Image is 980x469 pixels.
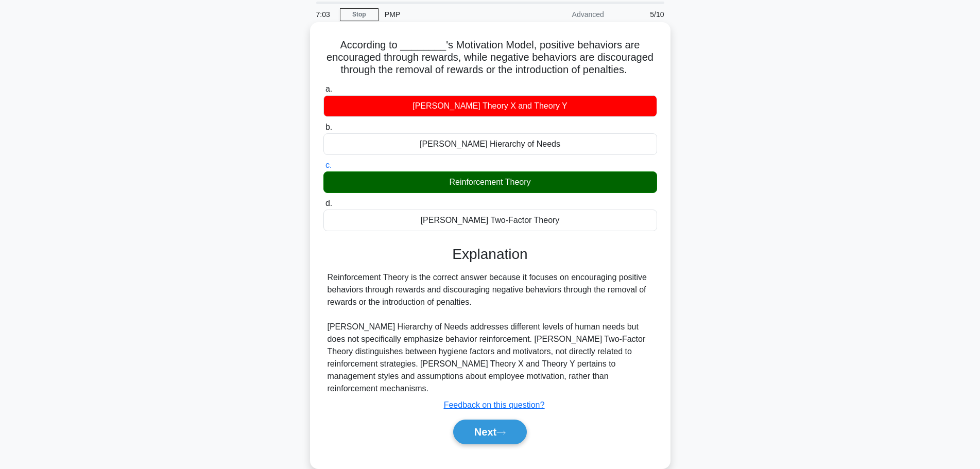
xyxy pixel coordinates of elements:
div: [PERSON_NAME] Theory X and Theory Y [323,95,657,117]
div: Reinforcement Theory is the correct answer because it focuses on encouraging positive behaviors t... [328,271,653,395]
a: Stop [340,8,379,21]
span: d. [325,199,332,207]
div: Reinforcement Theory [323,171,657,193]
div: 5/10 [610,4,670,25]
h5: According to ________'s Motivation Model, positive behaviors are encouraged through rewards, whil... [322,39,658,77]
a: Feedback on this question? [444,401,545,409]
span: a. [325,84,332,93]
div: PMP [379,4,520,25]
div: Advanced [520,4,610,25]
h3: Explanation [330,246,651,263]
span: b. [325,123,332,131]
div: [PERSON_NAME] Two-Factor Theory [323,210,657,231]
span: c. [325,161,332,169]
button: Next [453,420,527,444]
div: 7:03 [310,4,340,25]
div: [PERSON_NAME] Hierarchy of Needs [323,133,657,155]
